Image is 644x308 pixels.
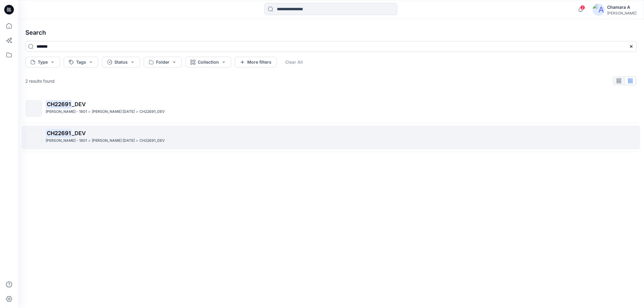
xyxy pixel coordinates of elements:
button: Collection [185,57,231,68]
a: CH22691_DEV[PERSON_NAME] - 1801>[PERSON_NAME] [DATE]>CH22691_DEV [22,125,640,149]
p: Carole Hochman May 25 [92,138,135,144]
div: Chamara A [607,4,636,11]
p: CH22691_DEV [139,138,165,144]
p: Carole Hochman - 1801 [46,109,87,115]
p: > [88,109,91,115]
p: Carole Hochman May 25 [92,109,135,115]
mark: CH22691 [46,100,72,108]
h4: Search [21,24,642,41]
p: > [136,109,138,115]
a: CH22691_DEV[PERSON_NAME] - 1801>[PERSON_NAME] [DATE]>CH22691_DEV [22,97,640,120]
p: CH22691_DEV [139,109,165,115]
p: > [88,138,91,144]
p: > [136,138,138,144]
button: Folder [144,57,182,68]
span: _DEV [72,101,86,107]
p: Carole Hochman - 1801 [46,138,87,144]
span: _DEV [72,130,86,136]
div: [PERSON_NAME] [607,11,636,15]
p: 2 results found [25,78,55,84]
span: 2 [580,5,585,10]
button: More filters [235,57,277,68]
button: Status [102,57,140,68]
mark: CH22691 [46,129,72,137]
button: Type [25,57,60,68]
button: Tags [64,57,98,68]
img: avatar [593,4,605,16]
